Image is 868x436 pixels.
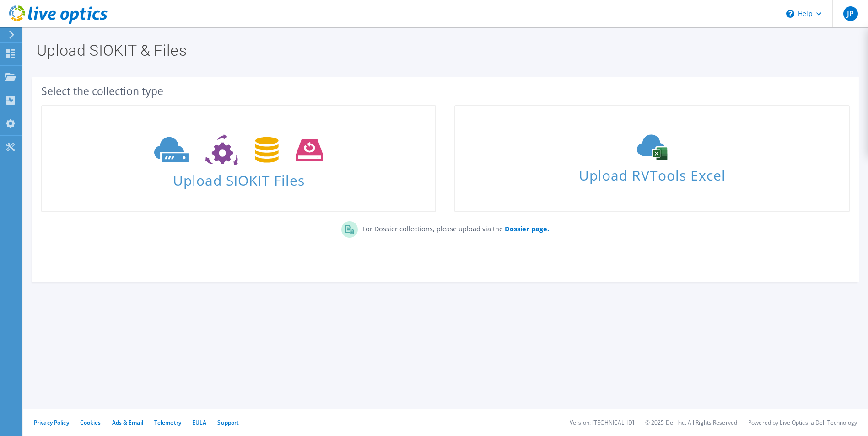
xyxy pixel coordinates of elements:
li: © 2025 Dell Inc. All Rights Reserved [645,419,737,426]
li: Powered by Live Optics, a Dell Technology [748,419,857,426]
span: Upload SIOKIT Files [42,168,435,187]
a: Upload RVTools Excel [454,105,849,212]
a: Ads & Email [112,419,143,426]
h1: Upload SIOKIT & Files [37,43,850,58]
span: JP [843,6,858,21]
a: Upload SIOKIT Files [41,105,436,212]
a: Dossier page. [503,224,549,233]
a: Telemetry [154,419,181,426]
p: For Dossier collections, please upload via the [358,221,549,234]
div: Select the collection type [41,86,850,96]
a: Cookies [80,419,101,426]
li: Version: [TECHNICAL_ID] [570,419,634,426]
span: Upload RVTools Excel [455,163,848,183]
a: Support [217,419,239,426]
b: Dossier page. [505,224,549,233]
svg: \n [786,10,794,18]
a: EULA [192,419,206,426]
a: Privacy Policy [34,419,69,426]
